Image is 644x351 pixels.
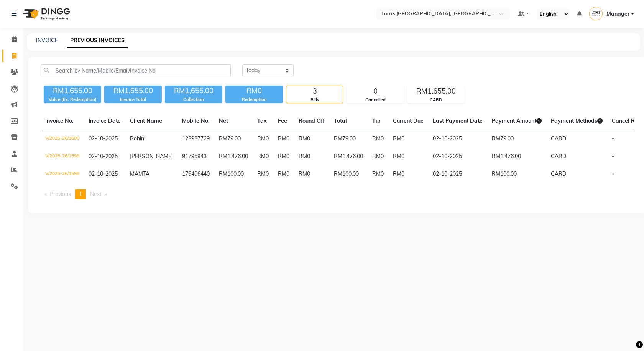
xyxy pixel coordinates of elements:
[253,148,273,165] td: RM0
[492,117,542,124] span: Payment Amount
[89,135,118,142] span: 02-10-2025
[487,165,546,183] td: RM100.00
[41,64,231,76] input: Search by Name/Mobile/Email/Invoice No
[428,148,487,165] td: 02-10-2025
[487,148,546,165] td: RM1,476.00
[257,117,267,124] span: Tax
[589,7,603,20] img: Manager
[44,96,101,103] div: Value (Ex. Redemption)
[225,86,283,96] div: RM0
[67,34,128,48] a: PREVIOUS INVOICES
[44,86,101,96] div: RM1,655.00
[41,189,634,199] nav: Pagination
[89,153,118,160] span: 02-10-2025
[41,148,84,165] td: V/2025-26/1599
[177,165,214,183] td: 176406440
[388,148,428,165] td: RM0
[130,170,149,177] span: MAMTA
[294,148,329,165] td: RM0
[130,135,145,142] span: Rohini
[177,148,214,165] td: 91795943
[104,86,162,96] div: RM1,655.00
[487,130,546,148] td: RM79.00
[214,130,253,148] td: RM79.00
[368,165,388,183] td: RM0
[20,3,72,25] img: logo
[294,165,329,183] td: RM0
[89,170,118,177] span: 02-10-2025
[551,170,566,177] span: CARD
[104,96,162,103] div: Invoice Total
[294,130,329,148] td: RM0
[41,165,84,183] td: V/2025-26/1598
[182,117,210,124] span: Mobile No.
[89,117,121,124] span: Invoice Date
[130,153,173,160] span: [PERSON_NAME]
[50,191,71,198] span: Previous
[130,117,162,124] span: Client Name
[334,117,347,124] span: Total
[299,117,325,124] span: Round Off
[219,117,228,124] span: Net
[41,130,84,148] td: V/2025-26/1600
[368,148,388,165] td: RM0
[329,130,368,148] td: RM79.00
[214,148,253,165] td: RM1,476.00
[388,130,428,148] td: RM0
[347,97,404,103] div: Cancelled
[372,117,381,124] span: Tip
[225,96,283,103] div: Redemption
[393,117,424,124] span: Current Due
[253,165,273,183] td: RM0
[253,130,273,148] td: RM0
[407,86,464,97] div: RM1,655.00
[286,86,343,97] div: 3
[612,153,614,160] span: -
[165,86,222,96] div: RM1,655.00
[428,130,487,148] td: 02-10-2025
[612,170,614,177] span: -
[273,165,294,183] td: RM0
[347,86,404,97] div: 0
[278,117,287,124] span: Fee
[165,96,222,103] div: Collection
[177,130,214,148] td: 123937729
[79,191,82,198] span: 1
[273,130,294,148] td: RM0
[433,117,483,124] span: Last Payment Date
[273,148,294,165] td: RM0
[612,135,614,142] span: -
[329,148,368,165] td: RM1,476.00
[551,135,566,142] span: CARD
[286,97,343,103] div: Bills
[606,10,629,18] span: Manager
[36,37,58,44] a: INVOICE
[551,153,566,160] span: CARD
[428,165,487,183] td: 02-10-2025
[551,117,603,124] span: Payment Methods
[388,165,428,183] td: RM0
[45,117,74,124] span: Invoice No.
[368,130,388,148] td: RM0
[407,97,464,103] div: CARD
[90,191,102,198] span: Next
[214,165,253,183] td: RM100.00
[329,165,368,183] td: RM100.00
